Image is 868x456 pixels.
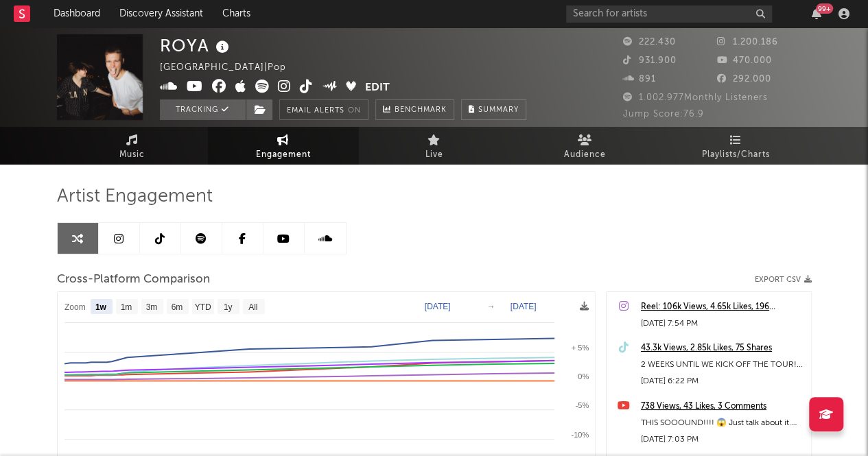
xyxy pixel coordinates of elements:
[461,99,526,120] button: Summary
[641,415,804,431] div: THIS SOOOUND!!!! 😱 Just talk about it. just talk..... #justtalk #newmusic #ohmyroya #electronicmusic
[812,8,821,19] button: 99+
[566,5,772,23] input: Search for artists
[641,431,804,448] div: [DATE] 7:03 PM
[571,344,589,352] text: + 5%
[623,110,704,119] span: Jump Score: 76.9
[119,147,145,163] span: Music
[661,127,812,165] a: Playlists/Charts
[64,302,86,312] text: Zoom
[279,99,368,120] button: Email AlertsOn
[256,147,311,163] span: Engagement
[755,276,812,284] button: Export CSV
[223,302,232,312] text: 1y
[395,102,447,119] span: Benchmark
[57,272,210,288] span: Cross-Platform Comparison
[348,107,361,115] em: On
[425,147,443,163] span: Live
[160,34,233,57] div: ROYA
[702,147,770,163] span: Playlists/Charts
[564,147,606,163] span: Audience
[717,56,772,65] span: 470.000
[160,99,246,120] button: Tracking
[478,106,519,114] span: Summary
[120,302,132,312] text: 1m
[717,38,778,47] span: 1.200.186
[57,189,213,205] span: Artist Engagement
[641,340,804,357] a: 43.3k Views, 2.85k Likes, 75 Shares
[171,302,183,312] text: 6m
[510,302,536,311] text: [DATE]
[623,93,768,102] span: 1.002.977 Monthly Listeners
[194,302,211,312] text: YTD
[717,75,771,84] span: 292.000
[623,75,656,84] span: 891
[623,38,676,47] span: 222.430
[641,315,804,332] div: [DATE] 7:54 PM
[95,302,106,312] text: 1w
[641,398,804,415] a: 738 Views, 43 Likes, 3 Comments
[208,127,359,165] a: Engagement
[578,372,589,381] text: 0%
[248,302,257,312] text: All
[575,401,589,409] text: -5%
[510,127,661,165] a: Audience
[623,56,677,65] span: 931.900
[816,3,833,14] div: 99 +
[641,373,804,389] div: [DATE] 6:22 PM
[365,80,390,97] button: Edit
[571,431,589,439] text: -10%
[641,357,804,373] div: 2 WEEKS UNTIL WE KICK OFF THE TOUR! 🤯 Come and join! Tickets are in bio 🤩 #ohmyroya #ontour #song...
[375,99,454,120] a: Benchmark
[359,127,510,165] a: Live
[486,302,495,311] text: →
[57,127,208,165] a: Music
[424,302,450,311] text: [DATE]
[641,299,804,315] a: Reel: 106k Views, 4.65k Likes, 196 Comments
[145,302,157,312] text: 3m
[160,60,302,76] div: [GEOGRAPHIC_DATA] | Pop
